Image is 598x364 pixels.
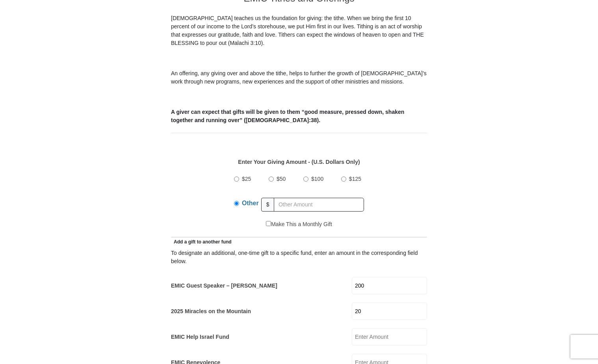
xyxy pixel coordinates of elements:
[171,249,427,266] div: To designate an additional, one-time gift to a specific fund, enter an amount in the correspondin...
[171,14,427,47] p: [DEMOGRAPHIC_DATA] teaches us the foundation for giving: the tithe. When we bring the first 10 pe...
[352,303,427,320] input: Enter Amount
[171,282,277,290] label: EMIC Guest Speaker – [PERSON_NAME]
[171,307,251,316] label: 2025 Miracles on the Mountain
[266,220,332,228] label: Make This a Monthly Gift
[238,159,360,165] strong: Enter Your Giving Amount - (U.S. Dollars Only)
[352,328,427,345] input: Enter Amount
[171,109,404,123] b: A giver can expect that gifts will be given to them “good measure, pressed down, shaken together ...
[171,333,229,341] label: EMIC Help Israel Fund
[261,198,275,212] span: $
[352,277,427,294] input: Enter Amount
[274,198,364,212] input: Other Amount
[349,176,361,182] span: $125
[242,200,259,206] span: Other
[266,221,271,226] input: Make This a Monthly Gift
[311,176,323,182] span: $100
[171,69,427,86] p: An offering, any giving over and above the tithe, helps to further the growth of [DEMOGRAPHIC_DAT...
[277,176,286,182] span: $50
[242,176,251,182] span: $25
[171,239,232,245] span: Add a gift to another fund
